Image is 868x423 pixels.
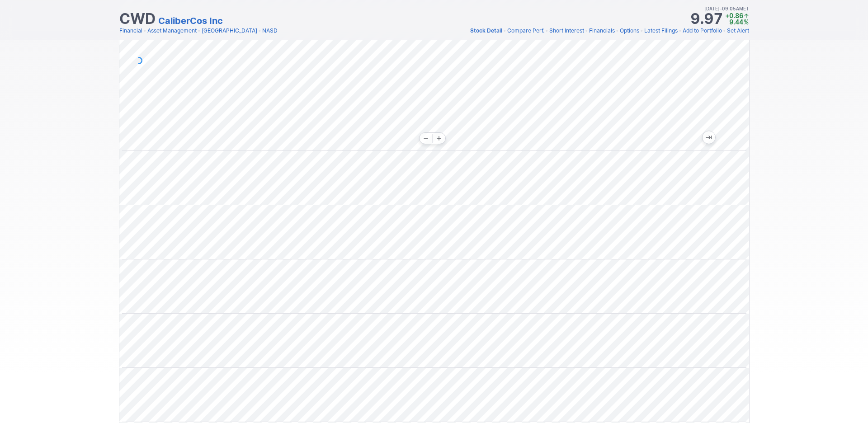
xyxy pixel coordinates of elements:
[503,26,506,35] span: •
[507,27,544,34] span: Compare Perf.
[202,26,257,35] a: [GEOGRAPHIC_DATA]
[433,133,445,144] button: Zoom in
[725,12,743,19] span: +0.86
[198,26,201,35] span: •
[729,18,743,26] span: 9.44
[704,5,749,13] span: [DATE] 09:05AM ET
[262,26,278,35] a: NASD
[470,26,502,35] a: Stock Detail
[690,12,723,26] strong: 9.97
[644,27,678,34] span: Latest Filings
[679,26,682,35] span: •
[616,26,619,35] span: •
[420,133,432,144] button: Zoom out
[158,14,223,27] a: CaliberCos Inc
[723,26,726,35] span: •
[119,12,156,26] h1: CWD
[549,26,584,35] a: Short Interest
[620,26,639,35] a: Options
[640,26,643,35] span: •
[720,5,722,13] span: •
[727,26,749,35] a: Set Alert
[507,26,544,35] a: Compare Perf.
[147,26,197,35] a: Asset Management
[644,26,678,35] a: Latest Filings
[589,26,615,35] a: Financials
[585,26,588,35] span: •
[258,26,261,35] span: •
[470,27,502,34] span: Stock Detail
[143,26,146,35] span: •
[703,131,715,144] button: Jump to the most recent bar
[545,26,548,35] span: •
[744,18,749,26] span: %
[119,26,142,35] a: Financial
[683,26,722,35] a: Add to Portfolio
